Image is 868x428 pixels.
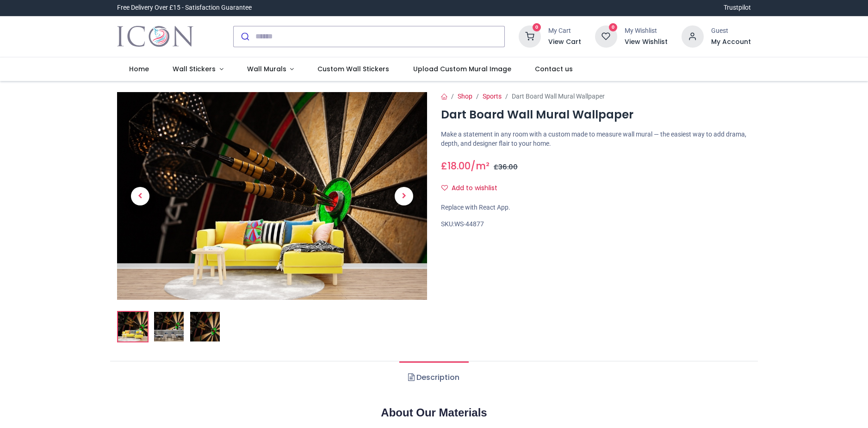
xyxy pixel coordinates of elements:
[447,159,471,173] span: 18.00
[234,26,255,47] button: Submit
[154,312,184,341] img: WS-44877-02
[711,26,751,36] div: Guest
[724,3,751,12] a: Trustpilot
[117,92,427,300] img: Dart Board Wall Mural Wallpaper
[535,64,573,74] span: Contact us
[441,220,751,229] div: SKU:
[441,180,505,196] button: Add to wishlistAdd to wishlist
[441,130,751,148] p: Make a statement in any room with a custom made to measure wall mural — the easiest way to add dr...
[454,220,484,228] span: WS-44877
[317,64,389,74] span: Custom Wall Stickers
[533,23,541,32] sup: 0
[458,93,472,100] a: Shop
[131,187,149,205] span: Previous
[548,26,581,36] div: My Cart
[381,123,427,268] a: Next
[235,57,306,81] a: Wall Murals
[247,64,286,74] span: Wall Murals
[413,64,511,74] span: Upload Custom Mural Image
[494,162,518,172] span: £
[498,162,518,172] span: 36.00
[441,107,751,123] h1: Dart Board Wall Mural Wallpaper
[441,185,448,191] i: Add to wishlist
[395,187,413,205] span: Next
[595,32,617,39] a: 0
[625,37,668,47] a: View Wishlist
[625,26,668,36] div: My Wishlist
[609,23,618,32] sup: 0
[190,312,220,341] img: WS-44877-03
[548,37,581,47] a: View Cart
[117,405,751,421] h2: About Our Materials
[118,312,148,341] img: Dart Board Wall Mural Wallpaper
[441,159,471,173] span: £
[483,93,502,100] a: Sports
[173,64,216,74] span: Wall Stickers
[512,93,605,100] span: Dart Board Wall Mural Wallpaper
[117,3,252,12] div: Free Delivery Over £15 - Satisfaction Guarantee
[117,123,163,268] a: Previous
[117,24,193,50] img: Icon Wall Stickers
[117,24,193,50] a: Logo of Icon Wall Stickers
[711,37,751,47] a: My Account
[399,361,468,394] a: Description
[471,159,490,173] span: /m²
[129,64,149,74] span: Home
[519,32,541,39] a: 0
[441,203,751,212] div: Replace with React App.
[161,57,235,81] a: Wall Stickers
